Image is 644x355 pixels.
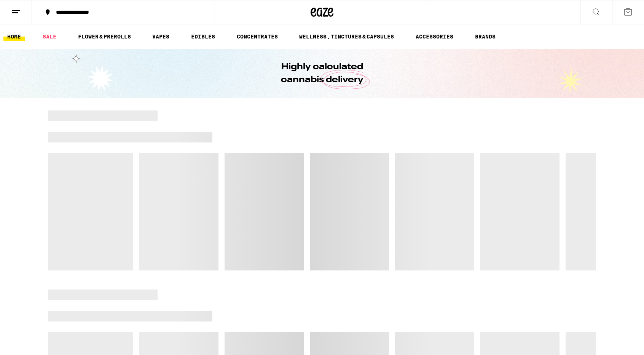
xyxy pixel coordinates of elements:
[187,32,219,41] a: EDIBLES
[148,32,173,41] a: VAPES
[233,32,282,41] a: CONCENTRATES
[412,32,457,41] a: ACCESSORIES
[3,32,25,41] a: HOME
[39,32,60,41] a: SALE
[74,32,135,41] a: FLOWER & PREROLLS
[295,32,398,41] a: WELLNESS, TINCTURES & CAPSULES
[259,61,385,86] h1: Highly calculated cannabis delivery
[471,32,499,41] a: BRANDS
